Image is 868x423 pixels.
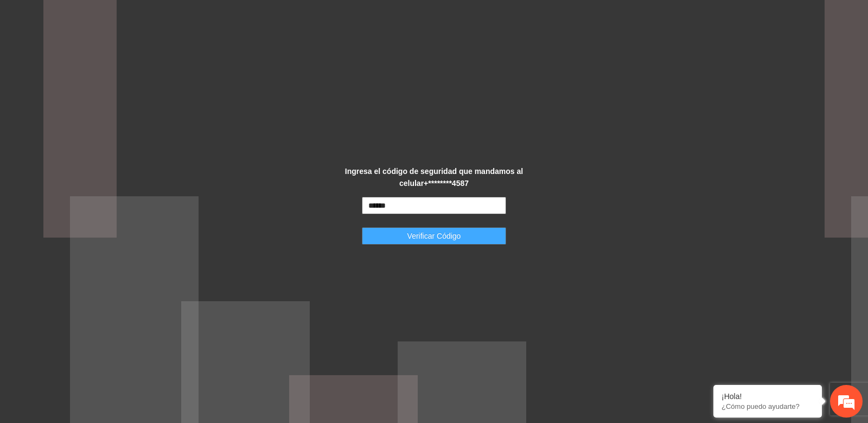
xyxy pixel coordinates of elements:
span: Verificar Código [407,230,461,242]
div: Chatee con nosotros ahora [56,55,182,70]
div: Minimizar ventana de chat en vivo [178,5,204,32]
button: Verificar Código [362,227,507,245]
p: ¿Cómo puedo ayudarte? [722,402,814,410]
strong: Ingresa el código de seguridad que mandamos al celular +********4587 [345,167,523,188]
span: Estamos en línea. [63,145,150,255]
div: ¡Hola! [722,392,814,401]
textarea: Escriba su mensaje y pulse “Intro” [5,297,207,335]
